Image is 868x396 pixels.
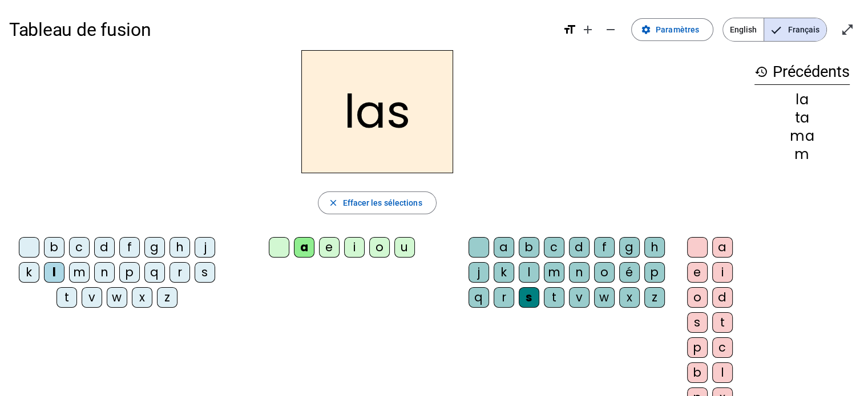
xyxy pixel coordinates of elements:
div: g [144,237,165,258]
div: z [157,287,177,308]
span: Effacer les sélections [342,196,422,210]
mat-icon: add [581,23,595,36]
div: e [319,237,340,258]
mat-icon: open_in_full [841,23,854,36]
div: q [469,287,489,308]
div: i [344,237,365,258]
div: k [19,262,39,283]
span: Paramètres [656,23,699,36]
div: c [712,337,733,358]
div: x [132,287,152,308]
div: s [519,287,539,308]
div: j [195,237,215,258]
span: Français [764,18,826,41]
div: e [687,262,708,283]
div: f [594,237,615,258]
div: j [469,262,489,283]
div: o [687,287,708,308]
div: s [687,312,708,333]
div: u [394,237,415,258]
div: f [119,237,140,258]
div: p [687,337,708,358]
div: p [644,262,665,283]
button: Diminuer la taille de la police [599,18,622,41]
mat-button-toggle-group: Language selection [722,18,827,42]
div: i [712,262,733,283]
mat-icon: remove [604,23,617,36]
div: k [494,262,514,283]
div: z [644,287,665,308]
div: m [544,262,564,283]
div: c [544,237,564,258]
div: x [619,287,640,308]
div: r [169,262,190,283]
button: Paramètres [631,18,713,41]
h1: Tableau de fusion [9,11,554,48]
mat-icon: format_size [563,23,576,36]
div: d [94,237,115,258]
div: a [294,237,314,258]
div: t [712,312,733,333]
div: o [369,237,390,258]
div: é [619,262,640,283]
div: h [169,237,190,258]
div: l [44,262,64,283]
button: Effacer les sélections [318,191,436,214]
h2: las [301,50,453,173]
div: l [519,262,539,283]
div: q [144,262,165,283]
div: ma [754,129,850,143]
div: t [544,287,564,308]
button: Entrer en plein écran [836,18,859,41]
h3: Précédents [754,59,850,85]
div: a [494,237,514,258]
span: English [723,18,764,41]
div: r [494,287,514,308]
div: m [754,148,850,161]
mat-icon: history [754,65,768,79]
div: h [644,237,665,258]
div: a [712,237,733,258]
div: p [119,262,140,283]
div: v [569,287,590,308]
div: m [69,262,90,283]
mat-icon: close [328,198,338,208]
div: w [107,287,127,308]
div: o [594,262,615,283]
div: d [712,287,733,308]
div: w [594,287,615,308]
div: b [687,362,708,383]
div: la [754,93,850,107]
div: n [94,262,115,283]
button: Augmenter la taille de la police [576,18,599,41]
div: v [82,287,102,308]
mat-icon: settings [641,25,651,35]
div: t [56,287,77,308]
div: l [712,362,733,383]
div: s [195,262,215,283]
div: c [69,237,90,258]
div: b [519,237,539,258]
div: g [619,237,640,258]
div: d [569,237,590,258]
div: b [44,237,64,258]
div: n [569,262,590,283]
div: ta [754,111,850,125]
